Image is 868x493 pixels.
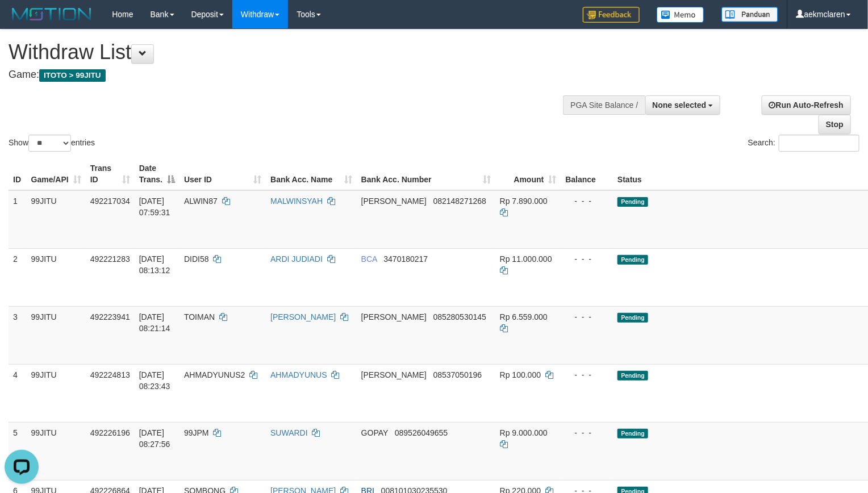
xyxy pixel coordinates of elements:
td: 3 [9,306,27,364]
span: 492224813 [90,370,130,379]
span: Rp 9.000.000 [500,428,548,437]
span: [DATE] 07:59:31 [139,197,170,217]
span: Pending [617,371,648,381]
span: [DATE] 08:21:14 [139,312,170,333]
span: [PERSON_NAME] [361,197,427,206]
img: Button%20Memo.svg [657,7,704,23]
span: ALWIN87 [184,197,218,206]
span: [PERSON_NAME] [361,370,427,379]
label: Show entries [9,135,95,152]
span: 99JPM [184,428,209,437]
a: SUWARDI [270,428,308,437]
span: Copy 08537050196 to clipboard [433,370,482,379]
span: [DATE] 08:23:43 [139,370,170,391]
span: Copy 089526049655 to clipboard [395,428,448,437]
span: TOIMAN [184,312,215,321]
span: Copy 082148271268 to clipboard [433,197,486,206]
span: [DATE] 08:27:56 [139,428,170,449]
th: Date Trans.: activate to sort column descending [135,158,180,190]
a: [PERSON_NAME] [270,312,336,321]
div: - - - [566,311,609,323]
a: ARDI JUDIADI [270,254,323,264]
th: Amount: activate to sort column ascending [495,158,561,190]
th: User ID: activate to sort column ascending [180,158,266,190]
button: None selected [645,95,721,115]
th: Game/API: activate to sort column ascending [27,158,86,190]
td: 99JITU [27,422,86,480]
input: Search: [779,135,859,152]
div: - - - [566,369,609,381]
div: PGA Site Balance / [563,95,645,115]
th: Balance [561,158,614,190]
img: panduan.png [721,7,778,22]
span: Pending [617,313,648,323]
span: Pending [617,429,648,438]
span: 492217034 [90,197,130,206]
select: Showentries [28,135,71,152]
span: 492226196 [90,428,130,437]
span: [DATE] 08:13:12 [139,254,170,275]
th: Bank Acc. Number: activate to sort column ascending [357,158,495,190]
span: 492221283 [90,254,130,264]
a: AHMADYUNUS [270,370,327,379]
span: Pending [617,197,648,207]
th: ID [9,158,27,190]
span: ITOTO > 99JITU [39,69,106,82]
th: Trans ID: activate to sort column ascending [86,158,135,190]
span: AHMADYUNUS2 [184,370,245,379]
span: Rp 7.890.000 [500,197,548,206]
span: DIDI58 [184,254,209,264]
a: Stop [819,115,851,134]
th: Bank Acc. Name: activate to sort column ascending [266,158,357,190]
td: 5 [9,422,27,480]
span: 492223941 [90,312,130,321]
td: 99JITU [27,364,86,422]
td: 2 [9,248,27,306]
span: Copy 3470180217 to clipboard [384,254,428,264]
span: BCA [361,254,377,264]
span: GOPAY [361,428,388,437]
span: Rp 6.559.000 [500,312,548,321]
img: MOTION_logo.png [9,6,95,23]
span: [PERSON_NAME] [361,312,427,321]
label: Search: [748,135,859,152]
td: 1 [9,190,27,249]
h1: Withdraw List [9,41,567,64]
div: - - - [566,253,609,265]
span: Pending [617,255,648,265]
span: Copy 085280530145 to clipboard [433,312,486,321]
h4: Game: [9,69,567,81]
span: None selected [653,101,707,110]
span: Rp 11.000.000 [500,254,552,264]
a: MALWINSYAH [270,197,323,206]
span: Rp 100.000 [500,370,541,379]
td: 99JITU [27,190,86,249]
td: 99JITU [27,306,86,364]
div: - - - [566,427,609,438]
div: - - - [566,195,609,207]
td: 99JITU [27,248,86,306]
img: Feedback.jpg [583,7,640,23]
td: 4 [9,364,27,422]
a: Run Auto-Refresh [762,95,851,115]
button: Open LiveChat chat widget [5,5,39,39]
